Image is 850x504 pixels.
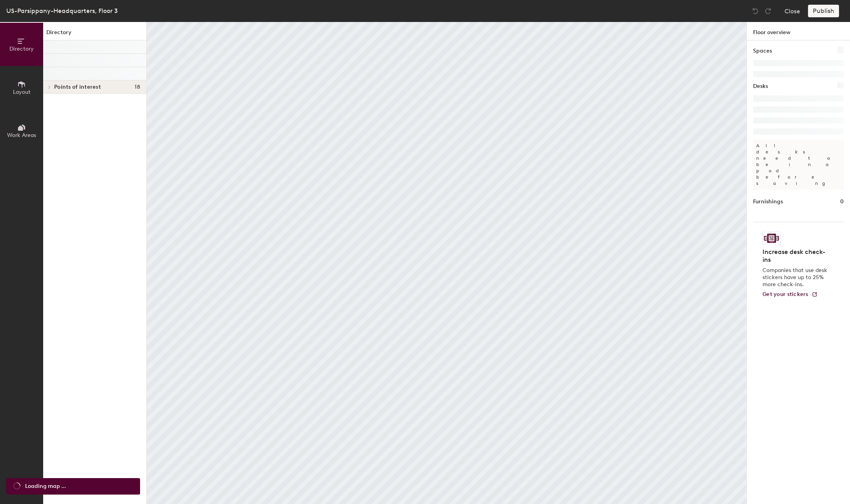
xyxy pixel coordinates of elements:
img: Redo [764,7,772,15]
span: 18 [135,84,140,90]
h1: Floor overview [747,22,850,40]
p: Companies that use desk stickers have up to 25% more check-ins. [762,267,830,288]
h1: Directory [43,28,146,40]
div: US-Parsippany-Headquarters, Floor 3 [6,6,118,16]
h4: Increase desk check-ins [762,248,830,264]
h1: Spaces [753,47,772,55]
span: Work Areas [7,132,36,139]
h1: 0 [840,197,844,206]
span: Directory [9,46,34,52]
canvas: Map [147,22,746,504]
h1: Desks [753,82,768,91]
a: Get your stickers [762,291,818,298]
img: Undo [752,7,759,15]
button: Close [784,5,800,17]
span: Loading map ... [25,482,66,491]
p: All desks need to be in a pod before saving [753,139,844,190]
span: Get your stickers [762,291,808,298]
img: Sticker logo [762,232,781,245]
span: Points of interest [54,84,101,90]
span: Layout [13,89,31,95]
h1: Furnishings [753,197,783,206]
